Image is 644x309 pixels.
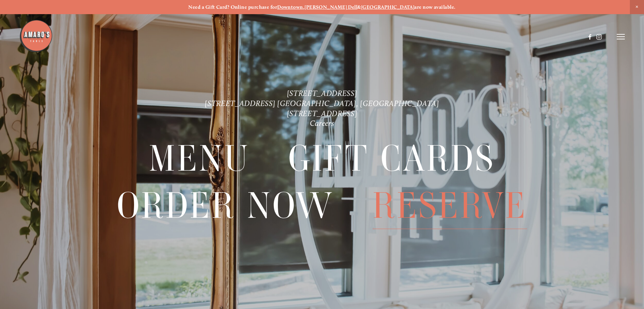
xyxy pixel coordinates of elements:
[149,136,250,182] a: Menu
[414,4,455,10] strong: are now available.
[277,4,303,10] a: Downtown
[287,109,357,118] a: [STREET_ADDRESS]
[303,4,304,10] strong: ,
[288,136,495,182] a: Gift Cards
[304,4,357,10] a: [PERSON_NAME] Dell
[310,119,334,128] a: Careers
[149,136,250,182] span: Menu
[357,4,361,10] strong: &
[117,182,334,229] a: Order Now
[117,182,334,229] span: Order Now
[287,89,357,98] a: [STREET_ADDRESS]
[361,4,415,10] a: [GEOGRAPHIC_DATA]
[373,182,527,229] a: Reserve
[288,136,495,182] span: Gift Cards
[188,4,277,10] strong: Need a Gift Card? Online purchase for
[19,19,53,53] img: Amaro's Table
[205,99,439,108] a: [STREET_ADDRESS] [GEOGRAPHIC_DATA], [GEOGRAPHIC_DATA]
[373,182,527,229] span: Reserve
